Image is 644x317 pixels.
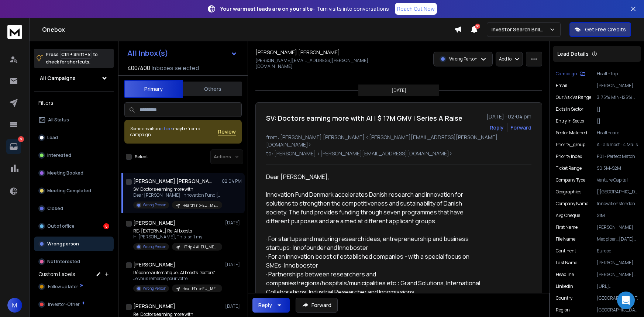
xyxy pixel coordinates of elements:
[47,223,75,229] p: Out of office
[492,26,549,33] p: Investor Search Brillwood
[34,297,114,312] button: Investor-Other
[127,49,168,57] h1: All Inbox(s)
[47,206,63,211] p: Closed
[124,80,183,98] button: Primary
[569,22,631,37] button: Get Free Credits
[38,271,75,278] h3: Custom Labels
[47,152,71,158] p: Interested
[556,106,583,112] p: exits in sector
[133,234,222,240] p: Hi [PERSON_NAME], This isn't my
[556,83,567,89] p: Email
[225,303,242,309] p: [DATE]
[296,298,338,313] button: Forward
[597,94,638,100] p: 3. 75% MIN-125% MAX
[258,302,272,309] div: Reply
[617,292,635,309] div: Open Intercom Messenger
[252,298,290,313] button: Reply
[556,142,585,148] p: priority_group
[143,202,166,208] p: Wrong Person
[220,5,313,12] strong: Your warmest leads are on your site
[597,224,638,230] p: [PERSON_NAME]
[490,124,504,131] button: Reply
[597,295,638,301] p: [GEOGRAPHIC_DATA]
[34,183,114,198] button: Meeting Completed
[60,50,92,59] span: Ctrl + Shift + k
[34,219,114,234] button: Out of office6
[597,165,638,171] p: $0.5M-$2M
[34,279,114,294] button: Follow up later
[7,298,22,313] button: M
[556,213,580,218] p: avg cheque
[34,237,114,251] button: Wrong person
[510,124,531,131] div: Forward
[556,236,575,242] p: file name
[556,295,572,301] p: country
[152,63,199,72] h3: Inboxes selected
[121,46,243,61] button: All Inbox(s)
[34,98,114,108] h3: Filters
[475,24,480,29] span: 50
[557,50,589,58] p: Lead Details
[47,170,83,176] p: Meeting Booked
[127,63,150,72] span: 400 / 400
[18,136,24,142] p: 9
[556,177,585,183] p: company type
[40,75,76,82] h1: All Campaigns
[133,219,175,227] h1: [PERSON_NAME]
[585,26,626,33] p: Get Free Credits
[266,150,531,157] p: to: [PERSON_NAME] <[PERSON_NAME][EMAIL_ADDRESS][DOMAIN_NAME]>
[143,286,166,291] p: Wrong Person
[133,178,214,185] h1: [PERSON_NAME] [PERSON_NAME]
[34,71,114,86] button: All Campaigns
[556,165,582,171] p: ticket range
[597,83,638,89] p: [PERSON_NAME][EMAIL_ADDRESS][PERSON_NAME][DOMAIN_NAME]
[34,201,114,216] button: Closed
[499,56,512,62] p: Add to
[34,113,114,127] button: All Status
[556,154,582,159] p: priority index
[486,113,531,120] p: [DATE] : 02:04 pm
[556,118,585,124] p: entry in sector
[225,220,242,226] p: [DATE]
[597,177,638,183] p: Venture Capital
[47,188,91,194] p: Meeting Completed
[556,94,591,100] p: our ask vs range
[556,224,578,230] p: First Name
[556,272,574,278] p: headline
[183,81,242,97] button: Others
[556,248,576,254] p: continent
[135,154,148,160] label: Select
[133,303,175,310] h1: [PERSON_NAME]
[597,213,638,218] p: $1M
[133,186,222,192] p: SV: Doctors earning more with
[597,118,638,124] p: []
[597,106,638,112] p: []
[597,272,638,278] p: [PERSON_NAME] [PERSON_NAME] serves as Investment Officer, International Collaborations at Innovat...
[556,71,585,77] button: Campaign
[48,302,80,307] span: Investor-Other
[556,189,581,195] p: geographies
[130,126,218,138] div: Some emails in maybe from a campaign
[597,307,638,313] p: [GEOGRAPHIC_DATA] + [GEOGRAPHIC_DATA] + [GEOGRAPHIC_DATA] + [GEOGRAPHIC_DATA]
[556,307,570,313] p: region
[266,134,531,148] p: from: [PERSON_NAME] [PERSON_NAME] <[PERSON_NAME][EMAIL_ADDRESS][PERSON_NAME][DOMAIN_NAME]>
[34,254,114,269] button: Not Interested
[449,56,478,62] p: Wrong Person
[556,130,587,136] p: sector matched
[47,135,58,141] p: Lead
[34,166,114,180] button: Meeting Booked
[597,236,638,242] p: Medpiper_[DATE]_Investor_Management_Team_71613_31-05-2025.csv
[218,128,236,135] button: Review
[225,262,242,268] p: [DATE]
[597,260,638,266] p: [PERSON_NAME]
[182,244,218,250] p: HTrip 4 AI-EU_MENA_Afr
[48,284,78,290] span: Follow up later
[160,125,173,132] span: others
[34,130,114,145] button: Lead
[133,228,222,234] p: RE: [EXTERNAL] Re: AI boosts
[143,244,166,249] p: Wrong Person
[255,58,397,69] p: [PERSON_NAME][EMAIL_ADDRESS][PERSON_NAME][DOMAIN_NAME]
[597,71,638,77] p: HealthTrip-EU_MENA_Afr 3
[597,201,638,207] p: Innovationsfonden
